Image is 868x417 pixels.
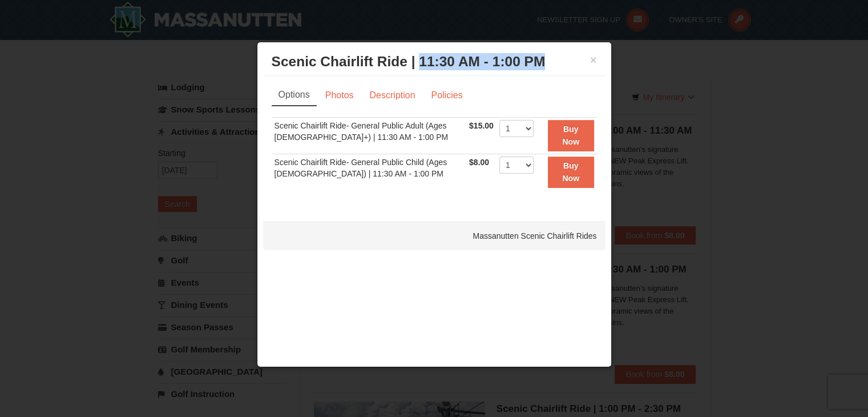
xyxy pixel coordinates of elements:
button: Buy Now [548,157,594,188]
td: Scenic Chairlift Ride- General Public Child (Ages [DEMOGRAPHIC_DATA]) | 11:30 AM - 1:00 PM [272,154,466,190]
a: Photos [318,85,361,106]
h3: Scenic Chairlift Ride | 11:30 AM - 1:00 PM [272,53,597,70]
strong: Buy Now [562,161,579,183]
button: × [590,54,597,66]
div: Massanutten Scenic Chairlift Rides [263,222,605,250]
td: Scenic Chairlift Ride- General Public Adult (Ages [DEMOGRAPHIC_DATA]+) | 11:30 AM - 1:00 PM [272,118,466,154]
span: $15.00 [469,121,494,130]
button: Buy Now [548,120,594,151]
a: Policies [423,85,470,106]
a: Description [362,85,422,106]
a: Options [272,85,317,106]
span: $8.00 [469,158,489,167]
strong: Buy Now [562,125,579,146]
